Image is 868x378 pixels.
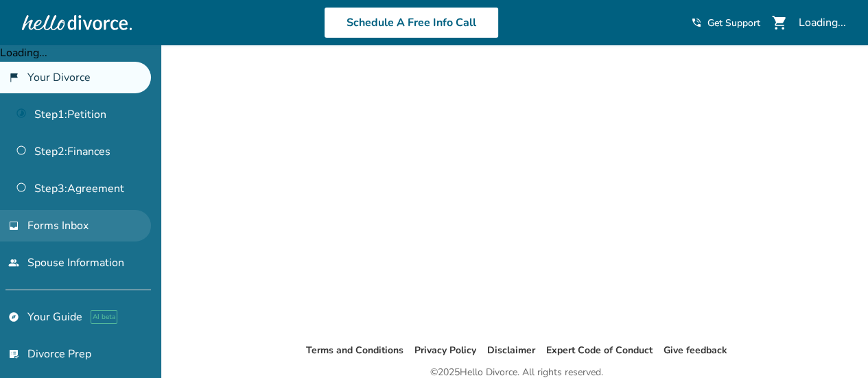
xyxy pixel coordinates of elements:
span: people [8,257,19,268]
a: phone_in_talkGet Support [691,16,760,29]
a: Schedule A Free Info Call [324,7,499,38]
span: Forms Inbox [27,218,89,233]
span: explore [8,311,19,322]
li: Disclaimer [487,342,535,359]
a: Privacy Policy [414,344,476,357]
span: list_alt_check [8,349,19,359]
div: Loading... [799,15,846,30]
a: Terms and Conditions [306,344,403,357]
span: flag_2 [8,72,19,83]
span: Get Support [707,16,760,29]
span: phone_in_talk [691,17,702,28]
span: inbox [8,220,19,231]
span: shopping_cart [771,14,788,31]
span: AI beta [91,310,117,324]
a: Expert Code of Conduct [546,344,653,357]
iframe: Chat Widget [799,312,868,378]
li: Give feedback [664,342,727,359]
